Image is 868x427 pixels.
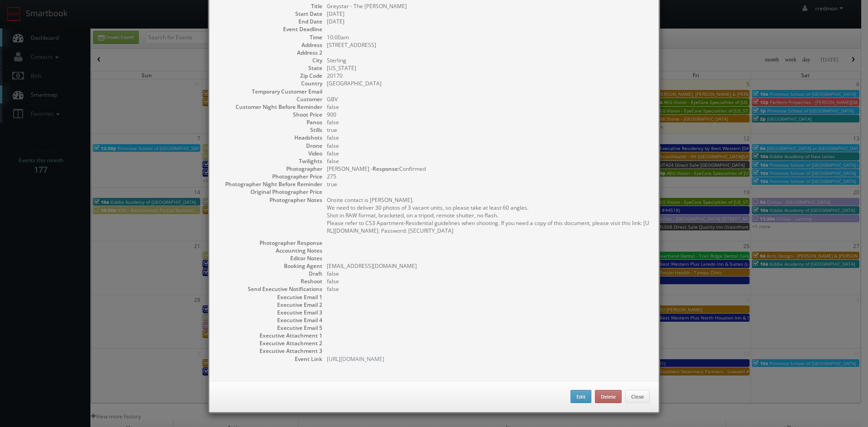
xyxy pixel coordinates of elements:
dt: Executive Email 4 [218,316,322,324]
dt: Drone [218,142,322,150]
dd: 20170 [327,72,650,80]
dd: GBV [327,95,650,103]
dt: Photographer Price [218,173,322,180]
dt: Photographer Night Before Reminder [218,180,322,188]
dt: Title [218,2,322,10]
button: Delete [595,390,622,404]
dd: Greystar - The [PERSON_NAME] [327,2,650,10]
dd: [US_STATE] [327,64,650,72]
dt: Start Date [218,10,322,18]
dt: Photographer [218,165,322,173]
button: Close [625,390,650,404]
dt: Address 2 [218,49,322,56]
pre: Onsite contact is [PERSON_NAME]. We need to deliver 30 photos of 3 vacant units, so please take a... [327,196,650,235]
dt: Twilights [218,157,322,165]
dt: Executive Email 2 [218,301,322,309]
dt: Accounting Notes [218,247,322,254]
dd: false [327,134,650,141]
dd: false [327,157,650,165]
dd: false [327,285,650,293]
dd: true [327,180,650,188]
dt: Customer [218,95,322,103]
dt: Temporary Customer Email [218,88,322,95]
dt: Executive Email 5 [218,324,322,332]
dt: Headshots [218,134,322,141]
dd: 900 [327,111,650,118]
dt: State [218,64,322,72]
dt: Time [218,33,322,41]
dt: Customer Night Before Reminder [218,103,322,111]
dd: false [327,118,650,126]
dt: Original Photographer Price [218,188,322,196]
dd: false [327,150,650,157]
dd: [GEOGRAPHIC_DATA] [327,80,650,87]
dt: End Date [218,18,322,25]
dt: Executive Email 1 [218,293,322,301]
dd: [DATE] [327,10,650,18]
dt: Address [218,41,322,49]
dt: Panos [218,118,322,126]
dd: false [327,270,650,277]
dt: Shoot Price [218,111,322,118]
dd: 10:00am [327,33,650,41]
dd: false [327,142,650,150]
dt: Executive Attachment 2 [218,339,322,347]
dt: Send Executive Notifications [218,285,322,293]
dt: City [218,56,322,64]
dd: [STREET_ADDRESS] [327,41,650,49]
dt: Executive Email 3 [218,309,322,316]
dt: Video [218,150,322,157]
dt: Stills [218,126,322,134]
dd: [DATE] [327,18,650,25]
dd: false [327,103,650,111]
dd: [EMAIL_ADDRESS][DOMAIN_NAME] [327,262,650,270]
dd: true [327,126,650,134]
dt: Event Link [218,355,322,363]
dt: Photographer Notes [218,196,322,204]
b: Response: [373,165,399,173]
dt: Reshoot [218,277,322,285]
dt: Booking Agent [218,262,322,270]
dd: [PERSON_NAME] - Confirmed [327,165,650,173]
dt: Editor Notes [218,254,322,262]
dd: 275 [327,173,650,180]
dd: false [327,277,650,285]
dd: Sterling [327,56,650,64]
dt: Zip Code [218,72,322,80]
dt: Photographer Response [218,239,322,247]
dt: Executive Attachment 1 [218,332,322,339]
dt: Event Deadline [218,25,322,33]
button: Edit [571,390,591,404]
dt: Draft [218,270,322,277]
dt: Country [218,80,322,87]
dt: Executive Attachment 3 [218,347,322,355]
a: [URL][DOMAIN_NAME] [327,355,384,363]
